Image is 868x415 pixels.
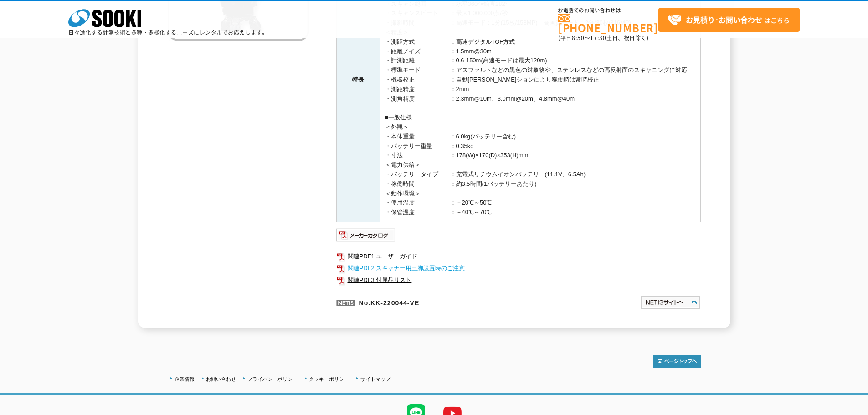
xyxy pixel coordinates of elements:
span: お電話でのお問い合わせは [558,8,658,13]
a: 関連PDF1 ユーザーガイド [336,251,701,262]
a: サイトマップ [360,376,390,382]
a: 関連PDF3 付属品リスト [336,274,701,286]
span: 17:30 [590,34,606,42]
img: NETISサイトへ [640,295,701,310]
a: メーカーカタログ [336,234,396,241]
img: トップページへ [653,355,701,368]
span: (平日 ～ 土日、祝日除く) [558,34,648,42]
strong: お見積り･お問い合わせ [686,14,762,25]
span: はこちら [668,13,790,27]
a: クッキーポリシー [309,376,349,382]
a: お見積り･お問い合わせはこちら [658,8,800,32]
p: No.KK-220044-VE [336,291,552,313]
a: プライバシーポリシー [247,376,298,382]
a: 企業情報 [175,376,195,382]
a: お問い合わせ [206,376,236,382]
span: 8:50 [572,34,585,42]
img: メーカーカタログ [336,228,396,242]
p: 日々進化する計測技術と多種・多様化するニーズにレンタルでお応えします。 [68,30,268,35]
a: 関連PDF2 スキャナー用三脚設置時のご注意 [336,262,701,274]
a: [PHONE_NUMBER] [558,14,658,33]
